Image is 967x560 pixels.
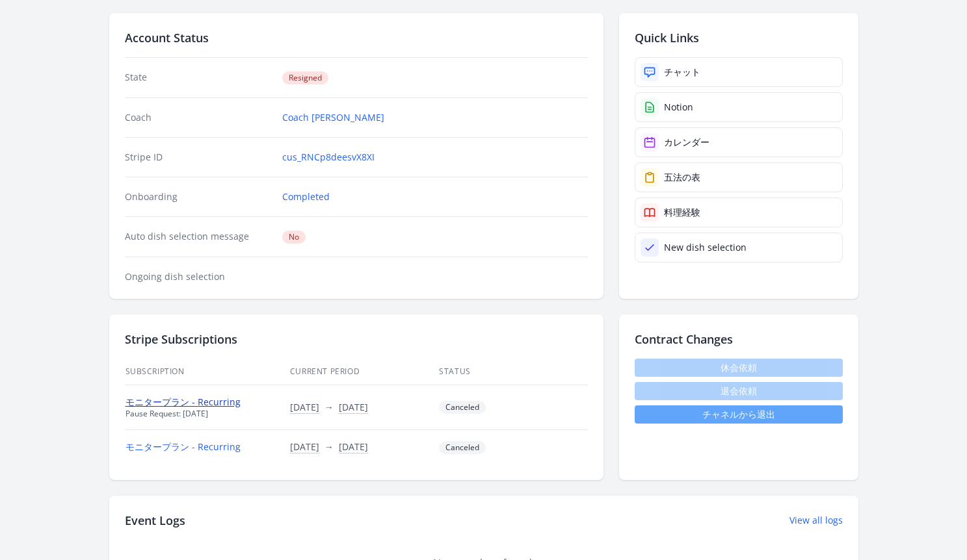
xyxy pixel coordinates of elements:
[635,382,843,400] span: 退会依頼
[635,233,843,262] a: New dish selection
[125,29,588,47] h2: Account Status
[282,111,384,124] a: Coach [PERSON_NAME]
[635,127,843,157] a: カレンダー
[325,440,334,453] span: →
[282,231,306,244] span: No
[635,405,843,424] a: チャネルから退出
[664,136,709,149] div: カレンダー
[125,190,272,203] dt: Onboarding
[339,440,368,453] button: [DATE]
[438,359,587,385] th: Status
[125,270,272,283] dt: Ongoing dish selection
[635,197,843,227] a: 料理経験
[125,359,289,385] th: Subscription
[439,401,486,414] span: Canceled
[125,71,272,84] dt: State
[664,66,700,79] div: チャット
[664,206,700,219] div: 料理経験
[635,29,843,47] h2: Quick Links
[635,92,843,122] a: Notion
[282,151,375,164] a: cus_RNCp8deesvX8XI
[125,230,272,244] dt: Auto dish selection message
[635,57,843,87] a: チャット
[664,101,693,114] div: Notion
[126,396,241,408] a: モニタープラン - Recurring
[635,359,843,377] span: 休会依頼
[789,514,843,527] a: View all logs
[125,511,185,529] h2: Event Logs
[125,111,272,124] dt: Coach
[290,440,319,453] button: [DATE]
[664,171,700,184] div: 五法の表
[439,441,486,454] span: Canceled
[282,190,330,203] a: Completed
[126,440,241,453] a: モニタープラン - Recurring
[664,241,747,254] div: New dish selection
[125,330,588,348] h2: Stripe Subscriptions
[289,359,438,385] th: Current Period
[290,401,319,414] button: [DATE]
[126,409,274,419] div: Pause Request: [DATE]
[325,401,334,413] span: →
[635,330,843,348] h2: Contract Changes
[635,162,843,192] a: 五法の表
[339,401,368,414] button: [DATE]
[282,71,328,84] span: Resigned
[125,151,272,164] dt: Stripe ID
